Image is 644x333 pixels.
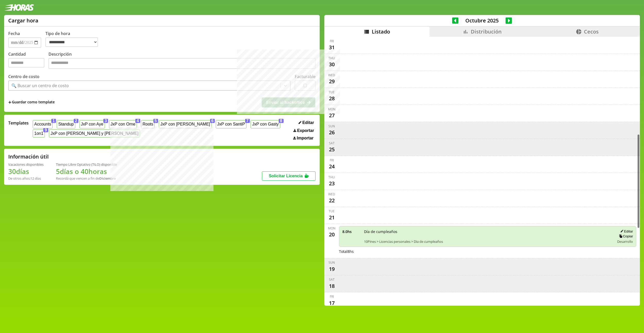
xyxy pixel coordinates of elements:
div: Sat [329,277,335,282]
div: Mon [328,107,335,111]
span: Exportar [297,128,314,133]
label: Cantidad [8,51,48,70]
span: 6 [210,119,215,123]
h1: 5 días o 40 horas [56,167,117,176]
div: Tiempo Libre Optativo (TiLO) disponible [56,162,117,167]
input: Cantidad [8,58,44,68]
div: Mon [328,226,335,230]
div: Total 8 hs [339,249,637,254]
button: Solicitar Licencia [262,171,316,181]
label: Centro de costo [8,74,39,79]
div: 20 [328,230,336,239]
div: Recordá que vencen a fin de [56,176,117,181]
div: Thu [328,175,335,179]
div: De otros años: 12 días [8,176,44,181]
div: 31 [328,43,336,52]
span: Importar [297,136,313,140]
span: Cecos [584,28,599,35]
label: Facturable [295,74,316,79]
div: Tue [329,209,335,213]
select: Tipo de hora [45,37,98,47]
div: 19 [328,265,336,273]
button: JxP con Orne4 [109,120,137,128]
div: Wed [328,192,335,196]
button: Accounts1 [33,120,53,128]
button: Exportar [292,128,316,133]
div: Thu [328,56,335,60]
span: 9 [43,128,48,132]
label: Tipo de hora [45,31,102,48]
button: Roots5 [141,120,155,128]
span: + [8,99,11,105]
button: JxP con SantiP7 [216,120,247,128]
span: Octubre 2025 [458,17,506,24]
div: Vacaciones disponibles [8,162,44,167]
div: Fri [330,158,334,162]
span: Solicitar Licencia [269,174,303,178]
button: JxP con Aye3 [79,120,105,128]
span: Día de cumpleaños [364,229,612,234]
span: 8 [279,119,284,123]
div: Tue [329,90,335,94]
span: Editar [302,120,314,125]
div: 24 [328,162,336,171]
b: Diciembre [99,176,116,181]
div: 22 [328,196,336,205]
button: JxP con [PERSON_NAME]6 [159,120,211,128]
h2: Información útil [8,153,49,160]
span: Desarrollo [617,239,633,244]
h1: Cargar hora [8,17,38,24]
img: logotipo [4,4,34,11]
span: Templates [8,120,29,126]
span: +Guardar como template [8,99,55,105]
div: 18 [328,282,336,290]
div: 21 [328,213,336,222]
div: 26 [328,128,336,137]
div: 27 [328,111,336,120]
span: 10Pines > Licencias personales > Dia de cumpleaños [364,239,612,244]
textarea: Descripción [48,58,316,69]
button: Standup2 [57,120,75,128]
h1: 30 días [8,167,44,176]
span: Listado [372,28,390,35]
div: 17 [328,299,336,307]
button: Editar [619,229,633,234]
span: 3 [103,119,108,123]
span: 8.0 hs [342,229,360,234]
button: JxP con [PERSON_NAME] y [PERSON_NAME] [49,129,140,137]
span: 1 [51,119,56,123]
label: Fecha [8,31,20,36]
div: Fri [330,39,334,43]
div: Fri [330,294,334,299]
div: Sun [328,260,335,265]
span: Distribución [471,28,502,35]
div: 30 [328,60,336,69]
div: Wed [328,73,335,77]
span: 5 [153,119,158,123]
div: Sat [329,141,335,145]
div: 29 [328,77,336,86]
label: Descripción [48,51,316,70]
div: Sun [328,124,335,128]
button: Copiar [617,234,633,238]
button: JxP con Gasty8 [251,120,280,128]
span: 7 [245,119,250,123]
div: scrollable content [324,37,640,305]
button: 1on19 [33,129,45,137]
div: 23 [328,179,336,188]
span: 2 [74,119,79,123]
div: 🔍 Buscar un centro de costo [11,83,69,88]
div: 28 [328,94,336,103]
button: Editar [297,120,316,125]
span: 4 [135,119,140,123]
div: 25 [328,145,336,154]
